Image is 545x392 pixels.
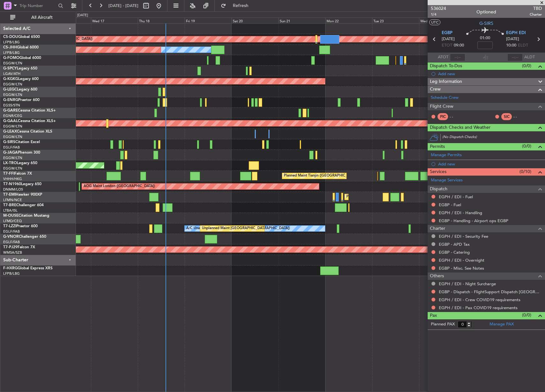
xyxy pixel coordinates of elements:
label: Planned PAX [431,321,455,328]
a: EGGW/LTN [3,156,22,160]
span: Charter [430,225,445,232]
span: ALDT [524,54,535,61]
span: T7-FFI [3,172,14,176]
span: 536024 [431,5,446,12]
a: EGSS/STN [3,103,20,108]
div: A/C Unavailable [GEOGRAPHIC_DATA] ([GEOGRAPHIC_DATA]) [186,224,290,233]
a: EGGW/LTN [3,134,22,139]
a: CS-JHHGlobal 6000 [3,46,39,49]
span: TBD [530,5,542,12]
a: Manage Permits [431,152,462,158]
a: EGGW/LTN [3,61,22,66]
a: LFPB/LBG [3,50,20,55]
div: Unplanned Maint [GEOGRAPHIC_DATA] ([GEOGRAPHIC_DATA]) [202,224,307,233]
a: F-HXRGGlobal Express XRS [3,266,53,270]
a: EGPH / EDI - Handling [439,210,482,215]
a: Manage Services [431,177,463,184]
a: EGBP - APD Tax [439,242,470,247]
span: (0/10) [519,168,531,175]
a: EGPH / EDI - Crew COVID19 requirements [439,297,520,302]
span: [DATE] - [DATE] [108,3,138,9]
span: Services [430,168,446,176]
a: EGBP - Misc. See Notes [439,265,484,271]
a: EGPH / EDI - Night Surcharge [439,281,496,287]
span: T7-N1960 [3,182,21,186]
div: Wed 24 [419,18,466,23]
span: (0/0) [522,62,531,69]
a: LFPB/LBG [3,271,20,276]
span: All Aircraft [17,15,67,20]
span: G-GARE [3,109,18,113]
span: EGPH EDI [506,30,526,36]
span: CS-DOU [3,35,18,39]
span: 10:00 [506,42,516,49]
a: Manage PAX [490,321,514,328]
span: Charter [530,12,542,17]
span: G-ENRG [3,98,18,102]
a: M-OUSECitation Mustang [3,214,49,218]
a: G-SIRSCitation Excel [3,140,40,144]
a: EGLF/FAB [3,240,20,244]
a: G-ENRGPraetor 600 [3,98,40,102]
a: Schedule Crew [431,95,459,101]
span: LX-TRO [3,161,17,165]
a: LGAV/ATH [3,71,20,76]
a: EGGW/LTN [3,92,22,97]
span: ETOT [442,42,452,49]
div: [DATE] [77,13,88,18]
a: EGGW/LTN [3,82,22,87]
div: Fri 19 [185,18,232,23]
span: Dispatch [430,185,447,193]
span: Others [430,272,444,280]
a: WMSA/SZB [3,250,22,255]
a: T7-EMIHawker 900XP [3,193,42,197]
a: EGPH / EDI - Pax COVID19 requirements [439,305,518,310]
span: T7-LZZI [3,224,16,228]
a: LFPB/LBG [3,40,20,45]
a: EGBP - Dispatch - FlightSupport Dispatch [GEOGRAPHIC_DATA] [439,289,542,294]
a: EGPH / EDI - Overnight [439,258,484,263]
a: EGLF/FAB [3,145,20,150]
span: (0/0) [522,143,531,149]
span: [DATE] [442,36,455,42]
a: G-VNORChallenger 650 [3,235,46,239]
a: LFMD/CEQ [3,219,22,223]
span: 01:00 [480,35,490,41]
a: T7-BREChallenger 604 [3,203,44,207]
a: EGGW/LTN [3,166,22,171]
a: G-LEAXCessna Citation XLS [3,130,52,134]
a: T7-LZZIPraetor 600 [3,224,38,228]
a: EGBP - Catering [439,250,470,255]
button: Refresh [218,1,256,11]
div: Planned Maint [GEOGRAPHIC_DATA] [346,192,407,202]
span: CS-JHH [3,46,17,49]
a: EGNR/CEG [3,113,22,118]
span: G-FOMO [3,56,19,60]
span: ELDT [518,42,528,49]
span: EGBP [442,30,453,36]
span: G-KGKG [3,77,18,81]
span: Flight Crew [430,103,453,110]
span: Dispatch To-Dos [430,62,462,70]
span: G-LEAX [3,130,17,134]
div: - - [513,114,528,120]
a: DNMM/LOS [3,187,23,192]
div: - - [450,114,464,120]
a: EGBP - Fuel [439,202,461,207]
div: Add new [438,71,542,76]
span: ATOT [438,54,448,61]
span: [DATE] [506,36,519,42]
input: Trip Number [19,1,56,11]
div: Sun 21 [278,18,325,23]
span: Crew [430,86,441,93]
div: Mon 22 [325,18,372,23]
div: Sat 20 [232,18,278,23]
a: G-SPCYLegacy 650 [3,67,37,70]
div: (No Dispatch Checks) [442,134,545,141]
a: T7-FFIFalcon 7X [3,172,32,176]
a: G-GARECessna Citation XLS+ [3,109,56,113]
a: EGLF/FAB [3,229,20,234]
a: LX-TROLegacy 650 [3,161,37,165]
span: G-GAAL [3,119,18,123]
a: T7-N1960Legacy 650 [3,182,41,186]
